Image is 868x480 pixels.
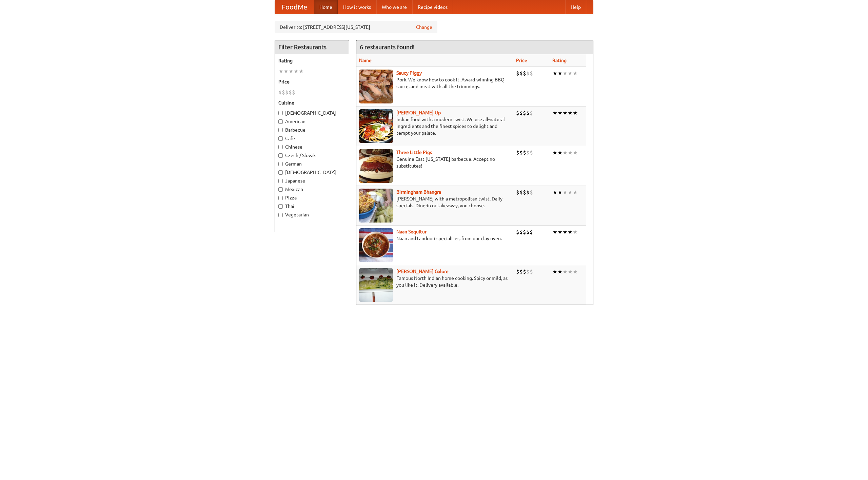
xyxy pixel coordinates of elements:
[568,149,573,156] li: ★
[396,110,441,115] a: [PERSON_NAME] Up
[278,211,346,218] label: Vegetarian
[283,68,289,75] li: ★
[519,70,523,77] li: $
[516,228,519,236] li: $
[530,109,533,117] li: $
[278,143,346,150] label: Chinese
[519,109,523,117] li: $
[278,187,283,192] input: Mexican
[275,21,437,33] div: Deliver to: [STREET_ADDRESS][US_STATE]
[278,89,282,96] li: $
[278,203,346,210] label: Thai
[278,170,283,175] input: [DEMOGRAPHIC_DATA]
[557,109,563,117] li: ★
[359,149,393,183] img: littlepigs.jpg
[563,228,568,236] li: ★
[523,149,526,156] li: $
[573,268,578,275] li: ★
[278,162,283,166] input: German
[278,68,283,75] li: ★
[523,268,526,275] li: $
[516,189,519,196] li: $
[278,127,346,133] label: Barbecue
[299,68,304,75] li: ★
[552,149,557,156] li: ★
[359,275,511,288] p: Famous North Indian home cooking. Spicy or mild, as you like it. Delivery available.
[530,149,533,156] li: $
[573,228,578,236] li: ★
[359,268,393,302] img: currygalore.jpg
[552,189,557,196] li: ★
[563,149,568,156] li: ★
[396,150,432,155] a: Three Little Pigs
[557,189,563,196] li: ★
[396,70,422,76] a: Saucy Piggy
[416,24,432,31] a: Change
[294,68,299,75] li: ★
[278,194,346,201] label: Pizza
[516,109,519,117] li: $
[573,149,578,156] li: ★
[278,99,346,106] h5: Cuisine
[278,119,283,124] input: American
[359,116,511,136] p: Indian food with a modern twist. We use all-natural ingredients and the finest spices to delight ...
[568,268,573,275] li: ★
[278,177,346,184] label: Japanese
[278,179,283,183] input: Japanese
[359,156,511,169] p: Genuine East [US_STATE] barbecue. Accept no substitutes!
[557,70,563,77] li: ★
[278,213,283,217] input: Vegetarian
[396,189,441,195] a: Birmingham Bhangra
[530,268,533,275] li: $
[530,70,533,77] li: $
[516,70,519,77] li: $
[568,189,573,196] li: ★
[516,58,527,63] a: Price
[359,70,393,103] img: saucy.jpg
[412,0,453,14] a: Recipe videos
[557,268,563,275] li: ★
[359,58,372,63] a: Name
[396,269,449,274] a: [PERSON_NAME] Galore
[530,189,533,196] li: $
[292,89,295,96] li: $
[376,0,412,14] a: Who we are
[278,78,346,85] h5: Price
[573,189,578,196] li: ★
[557,228,563,236] li: ★
[552,268,557,275] li: ★
[526,149,530,156] li: $
[573,70,578,77] li: ★
[523,70,526,77] li: $
[278,196,283,200] input: Pizza
[278,186,346,193] label: Mexican
[516,268,519,275] li: $
[563,70,568,77] li: ★
[519,268,523,275] li: $
[278,160,346,167] label: German
[568,70,573,77] li: ★
[552,70,557,77] li: ★
[282,89,285,96] li: $
[289,68,294,75] li: ★
[338,0,376,14] a: How it works
[526,189,530,196] li: $
[573,109,578,117] li: ★
[275,0,314,14] a: FoodMe
[530,228,533,236] li: $
[359,76,511,90] p: Pork. We know how to cook it. Award-winning BBQ sauce, and meat with all the trimmings.
[278,169,346,176] label: [DEMOGRAPHIC_DATA]
[278,135,346,142] label: Cafe
[523,189,526,196] li: $
[278,145,283,149] input: Chinese
[360,44,415,50] ng-pluralize: 6 restaurants found!
[523,228,526,236] li: $
[557,149,563,156] li: ★
[278,110,346,116] label: [DEMOGRAPHIC_DATA]
[278,204,283,209] input: Thai
[359,109,393,143] img: curryup.jpg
